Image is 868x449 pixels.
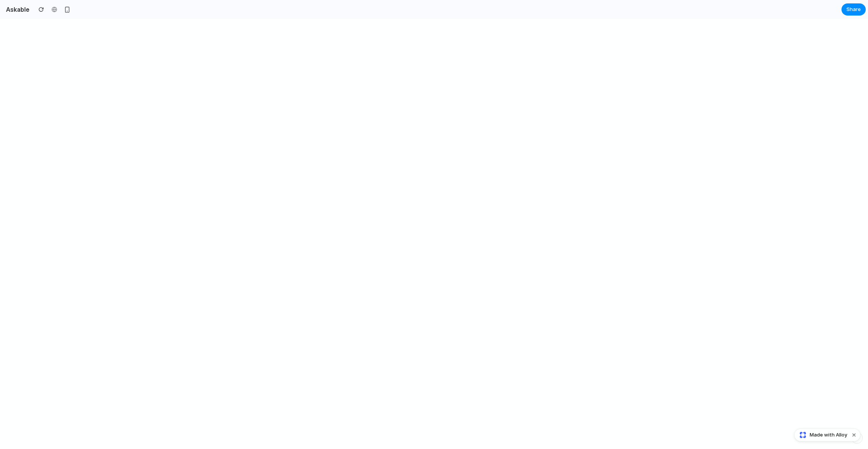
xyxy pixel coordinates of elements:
button: Dismiss watermark [849,430,859,440]
button: Share [841,3,866,16]
h2: Askable [3,5,30,14]
span: Made with Alloy [810,431,847,439]
span: Share [846,6,861,13]
a: Made with Alloy [795,431,848,439]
